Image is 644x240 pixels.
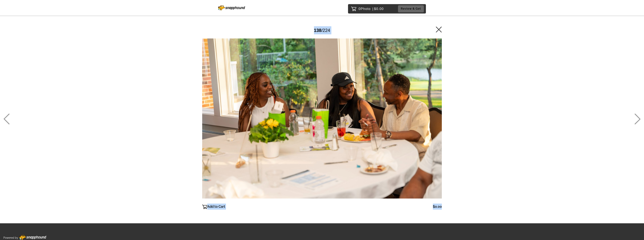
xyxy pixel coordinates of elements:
[361,6,371,12] span: Photo
[398,5,424,12] button: Review & Get
[433,204,442,210] p: $0.00
[207,204,225,210] p: Add to Cart
[314,26,330,34] div: /
[398,5,425,12] a: Review & Get
[314,28,321,33] span: 138
[372,7,373,11] span: |
[19,235,46,240] img: Footer
[323,28,330,33] span: 224
[218,5,245,10] img: Snapphound Logo
[359,6,384,12] p: 0 $0.00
